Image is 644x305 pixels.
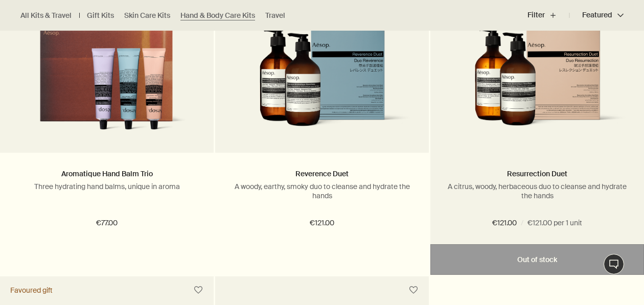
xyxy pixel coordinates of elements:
a: Resurrection Duet [507,169,567,178]
a: Travel [265,11,285,20]
span: €77.00 [96,217,118,229]
button: Chat en direct [604,254,624,274]
img: Three aluminium hand balm tubes alongside a recycled-cardboard gift box. [15,27,198,137]
p: A woody, earthy, smoky duo to cleanse and hydrate the hands [231,182,413,200]
p: Three hydrating hand balms, unique in aroma [15,182,198,191]
a: All Kits & Travel [20,11,72,20]
button: Out of stock - €121.00 [430,244,644,275]
button: Featured [569,3,624,28]
span: €121.00 [310,217,334,229]
button: Save to cabinet [404,281,423,299]
button: Save to cabinet [189,281,208,299]
span: €121.00 per 1 unit [527,217,582,229]
p: A citrus, woody, herbaceous duo to cleanse and hydrate the hands [446,182,629,200]
button: Filter [527,3,569,28]
span: / [521,217,523,229]
img: Resurrection Duet in outer carton [446,27,629,137]
a: Reverence Duet [295,169,349,178]
a: Skin Care Kits [124,11,170,20]
a: Hand & Body Care Kits [180,11,255,20]
div: Favoured gift [10,286,53,295]
span: €121.00 [492,217,517,229]
img: Reverence Duet in outer carton [231,27,413,137]
a: Gift Kits [87,11,114,20]
a: Aromatique Hand Balm Trio [61,169,153,178]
